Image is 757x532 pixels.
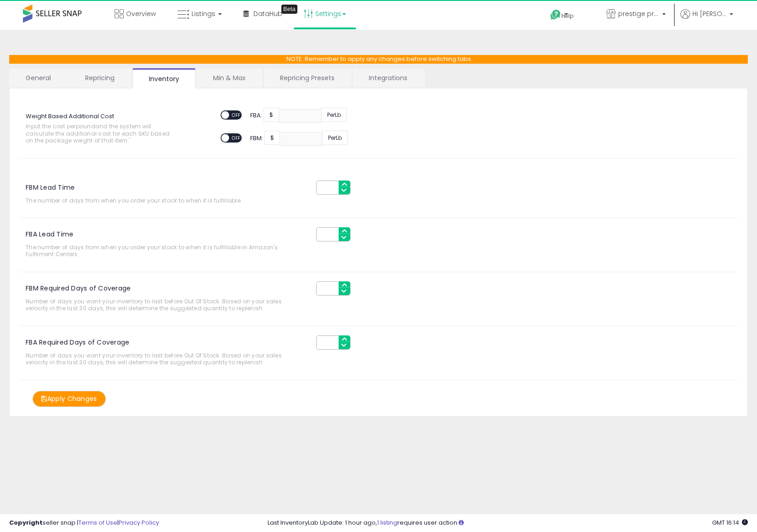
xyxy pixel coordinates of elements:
span: OFF [229,111,244,119]
a: Repricing Presets [263,68,351,88]
span: Help [561,12,574,20]
span: The number of days from when you order your stock to when it is fulfillable [26,197,302,204]
label: FBM Required Days of Coverage [19,281,131,291]
span: The number of days from when you order your stock to when it is fulfillable in Amazon's Fulfilmen... [26,244,302,258]
span: Overview [126,9,156,18]
span: Number of days you want your inventory to last before Out Of Stock. Based on your sales velocity ... [26,298,302,312]
button: Apply Changes [33,391,106,407]
span: Per Lb [321,108,347,122]
label: FBA Lead Time [19,227,73,237]
a: Help [543,2,592,30]
span: DataHub [253,9,282,18]
label: Weight Based Additional Cost [26,109,114,121]
span: Input the cost per pound and the system will calculate the additional cost for each SKU based on ... [26,123,179,144]
a: General [9,68,68,88]
i: Get Help [550,9,561,21]
a: Integrations [352,68,424,88]
div: Tooltip anchor [281,5,297,14]
span: Listings [192,9,215,18]
span: prestige products co. [618,9,659,18]
a: Hi [PERSON_NAME] [680,9,733,30]
label: FBA Required Days of Coverage [19,335,129,345]
span: Per Lb [322,131,348,145]
span: Hi [PERSON_NAME] [692,9,727,18]
span: $ [264,131,280,145]
a: Inventory [132,68,196,88]
span: FBM: [250,133,263,142]
label: FBM Lead Time [19,181,75,190]
span: Number of days you want your inventory to last before Out Of Stock. Based on your sales velocity ... [26,352,302,366]
span: FBA: [250,110,262,119]
p: NOTE: Remember to apply any changes before switching tabs [9,55,748,64]
span: $ [263,108,279,122]
a: Repricing [69,68,131,88]
span: OFF [229,134,244,142]
a: Min & Max [197,68,262,88]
